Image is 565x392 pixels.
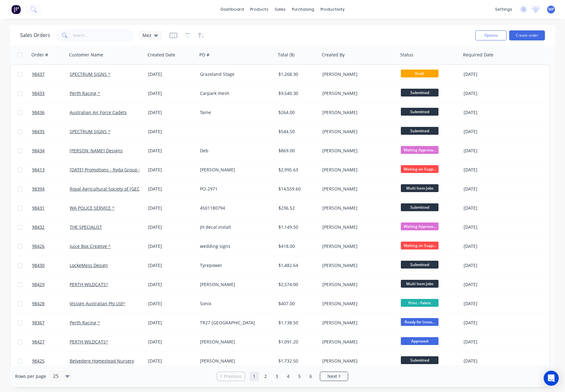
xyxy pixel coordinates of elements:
[322,128,392,135] div: [PERSON_NAME]
[32,294,70,313] a: 98428
[70,186,173,192] a: Royal Agricultural Society of [GEOGRAPHIC_DATA]
[401,203,439,211] span: Submitted
[278,90,315,97] div: $9,540.30
[11,5,21,14] img: Factory
[327,373,337,379] span: Next
[32,320,45,326] span: 98367
[32,84,70,103] a: 98433
[148,224,195,230] div: [DATE]
[32,218,70,237] a: 98432
[278,128,315,135] div: $544.50
[548,7,554,12] span: MP
[401,127,439,135] span: Submitted
[400,52,413,58] div: Status
[148,148,195,154] div: [DATE]
[464,301,514,307] div: [DATE]
[200,109,270,116] div: Taine
[322,224,392,230] div: [PERSON_NAME]
[464,148,514,154] div: [DATE]
[70,148,123,154] a: [PERSON_NAME] Designs
[148,320,195,326] div: [DATE]
[278,262,315,269] div: $1,482.64
[509,30,545,40] button: Create order
[70,224,102,230] a: THE SPECIALIST
[70,90,100,96] a: Perth Racing ^
[322,339,392,345] div: [PERSON_NAME]
[463,52,493,58] div: Required Date
[464,71,514,77] div: [DATE]
[278,71,315,77] div: $1,268.30
[401,337,439,345] span: Approved
[401,280,439,288] span: Multi Item Jobs
[278,109,315,116] div: $264.00
[70,243,111,249] a: Juice Box Creative ^
[32,339,45,345] span: 98427
[32,224,45,230] span: 98432
[322,71,392,77] div: [PERSON_NAME]
[148,243,195,249] div: [DATE]
[200,148,270,154] div: Deb
[200,262,270,269] div: Tyrepower
[32,281,45,288] span: 98429
[148,186,195,192] div: [DATE]
[278,224,315,230] div: $1,149.50
[464,243,514,249] div: [DATE]
[200,167,270,173] div: [PERSON_NAME]
[317,5,348,14] div: productivity
[261,372,270,381] a: Page 2
[272,372,282,381] a: Page 3
[32,103,70,122] a: 98436
[70,71,110,77] a: SPECTRUM SIGNS ^
[247,5,272,14] div: products
[401,165,439,173] span: Waiting on Supp...
[32,180,70,198] a: 98394
[69,52,103,58] div: Customer Name
[32,332,70,351] a: 98427
[278,205,315,211] div: $236.52
[464,109,514,116] div: [DATE]
[32,128,45,135] span: 98435
[148,52,175,58] div: Created Date
[401,184,439,192] span: Multi Item Jobs
[464,128,514,135] div: [DATE]
[32,148,45,154] span: 98434
[200,301,270,307] div: Sonix
[31,52,48,58] div: Order #
[32,262,45,269] span: 98430
[475,30,507,40] button: Options
[32,186,45,192] span: 98394
[199,52,209,58] div: PO #
[272,5,289,14] div: sales
[401,261,439,269] span: Submitted
[200,320,270,326] div: TR27 [GEOGRAPHIC_DATA]
[278,148,315,154] div: $869.00
[401,299,439,307] span: Print - Fabric
[492,5,515,14] div: settings
[464,358,514,364] div: [DATE]
[401,242,439,249] span: Waiting on Supp...
[32,65,70,84] a: 98437
[200,358,270,364] div: [PERSON_NAME]
[322,186,392,192] div: [PERSON_NAME]
[278,52,294,58] div: Total ($)
[70,167,157,173] a: [DATE] Promotions - Ryda Group Pty Ltd *
[320,373,348,379] a: Next page
[200,243,270,249] div: wedding signs
[32,109,45,116] span: 98436
[401,356,439,364] span: Submitted
[278,339,315,345] div: $1,091.20
[148,90,195,97] div: [DATE]
[464,281,514,288] div: [DATE]
[32,301,45,307] span: 98428
[401,70,439,77] span: Draft
[278,358,315,364] div: $1,732.50
[32,90,45,97] span: 98433
[32,275,70,294] a: 98429
[148,205,195,211] div: [DATE]
[32,237,70,256] a: 98426
[401,222,439,230] span: Waiting Approva...
[70,262,108,268] a: LockeMess Design
[200,339,270,345] div: [PERSON_NAME]
[401,146,439,154] span: Waiting Approva...
[32,256,70,275] a: 98430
